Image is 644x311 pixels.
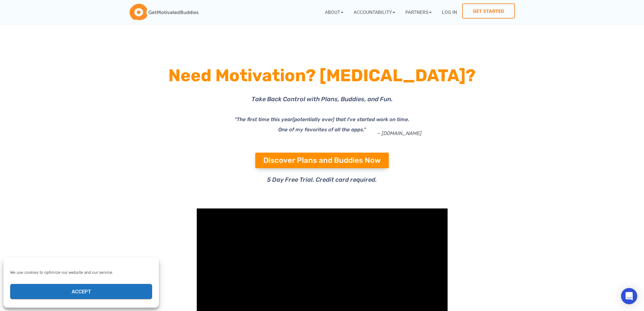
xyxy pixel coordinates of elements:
a: About [320,3,349,21]
h1: Need Motivation? [MEDICAL_DATA]? [140,63,505,88]
i: "The first time this year [235,116,292,123]
a: Partners [400,3,437,21]
span: Discover Plans and Buddies Now [263,157,381,164]
a: Accountability [349,3,400,21]
div: We use cookies to optimize our website and our service. [10,269,151,275]
div: Open Intercom Messenger [621,288,637,304]
i: (potentially ever) that I've started work on time. One of my favorites of all the apps." [278,116,409,133]
span: Take Back Control with Plans, Buddies, and Fun. [252,95,393,103]
a: – [DOMAIN_NAME] [377,130,422,136]
img: GetMotivatedBuddies [129,4,198,21]
a: Log In [437,3,462,21]
span: 5 Day Free Trial. Credit card required. [267,176,377,183]
a: Discover Plans and Buddies Now [255,153,389,168]
button: Accept [10,284,152,299]
a: Get Started [462,3,515,19]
